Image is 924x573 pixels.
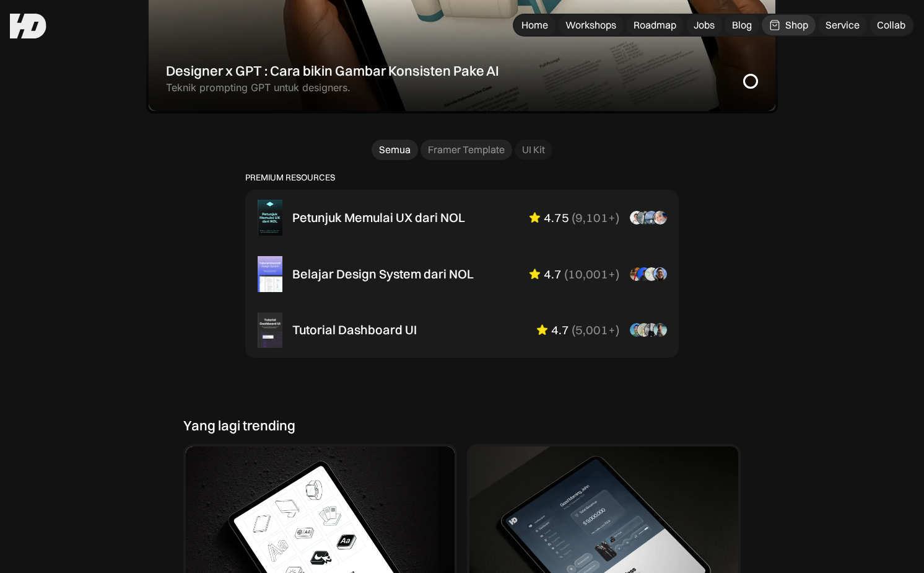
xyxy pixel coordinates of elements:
[514,15,556,35] a: Home
[575,322,616,337] div: 5,001+
[762,15,816,35] a: Shop
[626,15,684,35] a: Roadmap
[568,267,616,282] div: 10,001+
[572,210,575,225] div: (
[870,15,913,35] a: Collab
[558,15,624,35] a: Workshops
[694,19,715,32] div: Jobs
[732,19,752,32] div: Blog
[522,143,545,156] div: UI Kit
[826,19,860,32] div: Service
[616,210,619,225] div: )
[785,19,808,32] div: Shop
[564,267,568,282] div: (
[616,322,619,337] div: )
[248,249,676,300] a: Belajar Design System dari NOL4.7(10,001+)
[292,267,474,282] div: Belajar Design System dari NOL
[877,19,905,32] div: Collab
[572,322,575,337] div: (
[183,417,295,433] div: Yang lagi trending
[379,143,411,156] div: Semua
[544,210,569,225] div: 4.75
[248,192,676,243] a: Petunjuk Memulai UX dari NOL4.75(9,101+)
[292,322,417,337] div: Tutorial Dashboard UI
[292,210,465,225] div: Petunjuk Memulai UX dari NOL
[818,15,867,35] a: Service
[428,143,505,156] div: Framer Template
[725,15,759,35] a: Blog
[565,19,616,32] div: Workshops
[544,267,562,282] div: 4.7
[686,15,722,35] a: Jobs
[248,305,676,356] a: Tutorial Dashboard UI4.7(5,001+)
[634,19,676,32] div: Roadmap
[551,322,569,337] div: 4.7
[521,19,548,32] div: Home
[575,210,616,225] div: 9,101+
[245,172,679,183] p: PREMIUM RESOURCES
[616,267,619,282] div: )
